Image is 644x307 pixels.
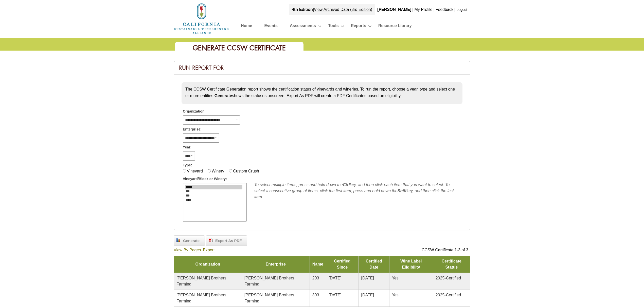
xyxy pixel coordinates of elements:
b: [PERSON_NAME] [377,7,411,12]
a: Home [174,16,229,20]
span: Type: [183,163,192,168]
span: [DATE] [329,276,341,280]
span: [DATE] [329,293,341,297]
a: Export As PDF [206,235,247,246]
div: | [412,4,414,15]
a: Export [203,248,214,252]
span: CCSW Certificate 1-3 of 3 [422,248,468,252]
strong: 4th Edition [292,7,313,12]
a: Logout [456,8,467,12]
span: Yes [392,293,399,297]
div: | [289,4,375,15]
a: Home [241,22,252,31]
label: Winery [212,169,224,173]
span: Enterprise: [183,127,202,132]
a: Tools [328,22,338,31]
a: Resource Library [378,22,412,31]
b: Shift [398,189,407,193]
a: Feedback [436,7,453,12]
span: [PERSON_NAME] Brothers Farming [244,276,294,286]
label: Custom Crush [233,169,259,173]
a: Events [264,22,277,31]
td: Name [310,256,326,273]
img: doc_pdf.png [209,238,213,242]
span: [PERSON_NAME] Brothers Farming [176,276,226,286]
span: Export As PDF [213,238,244,244]
td: Organization [174,256,242,273]
div: | [433,4,435,15]
a: View By Pages [174,248,201,252]
td: Certificate Status [433,256,470,273]
span: Yes [392,276,399,280]
strong: Generate [214,94,232,98]
span: Generate [181,238,202,244]
b: Ctrl [343,183,350,187]
span: Year: [183,145,191,150]
td: Enterprise [242,256,310,273]
span: Generate CCSW Certificate [193,43,286,52]
p: The CCSW Certificate Generation report shows the certification status of vineyards and wineries. ... [185,86,459,99]
span: [PERSON_NAME] Brothers Farming [244,293,294,303]
div: Run Report For [174,61,470,75]
span: Vineyard/Block or Winery: [183,176,227,182]
div: | [454,4,456,15]
span: 2025-Certified [436,293,461,297]
a: Assessments [290,22,316,31]
a: My Profile [414,7,432,12]
td: Wine Label Eligibility [389,256,433,273]
a: Reports [351,22,366,31]
span: 303 [312,293,319,297]
span: Organization: [183,109,206,114]
span: 2025-Certified [436,276,461,280]
span: 203 [312,276,319,280]
img: logo_cswa2x.png [174,3,229,35]
label: Vineyard [187,169,203,173]
td: Certified Since [326,256,359,273]
img: chart_bar.png [176,238,181,242]
div: To select multiple items, press and hold down the key, and then click each item that you want to ... [254,182,461,200]
span: [PERSON_NAME] Brothers Farming [176,293,226,303]
td: Certified Date [359,256,389,273]
span: [DATE] [361,276,374,280]
a: View Archived Data (3rd Edition) [314,7,372,12]
a: Generate [174,235,205,246]
span: [DATE] [361,293,374,297]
